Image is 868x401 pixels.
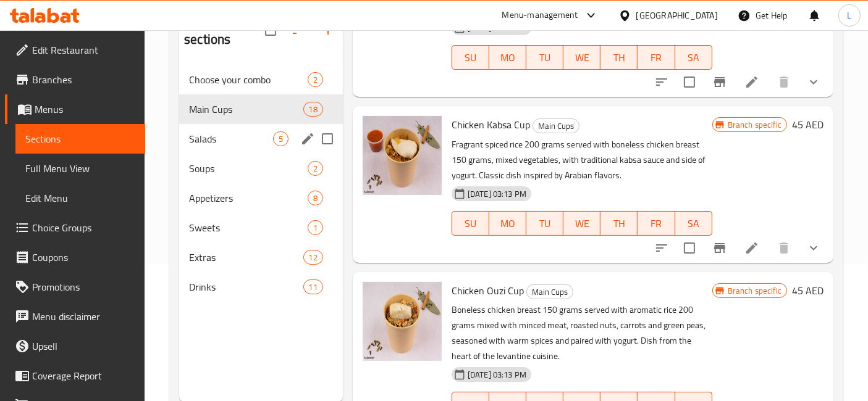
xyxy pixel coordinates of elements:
[463,188,531,200] span: [DATE] 03:13 PM
[15,154,145,183] a: Full Menu View
[32,72,135,87] span: Branches
[32,339,135,353] span: Upsell
[723,119,786,131] span: Branch specific
[363,116,442,195] img: Chicken Kabsa Cup
[452,302,712,364] p: Boneless chicken breast 150 grams served with aromatic rice 200 grams mixed with minced meat, roa...
[526,211,563,236] button: TU
[303,102,323,117] div: items
[680,49,707,67] span: SA
[526,45,563,70] button: TU
[457,215,484,233] span: SU
[32,250,135,265] span: Coupons
[533,119,579,133] span: Main Cups
[363,282,442,361] img: Chicken Ouzi Cup
[526,284,573,299] div: Main Cups
[308,72,323,87] div: items
[5,35,145,65] a: Edit Restaurant
[799,233,828,263] button: show more
[179,272,343,302] div: Drinks11
[308,220,323,235] div: items
[303,250,323,265] div: items
[568,215,596,233] span: WE
[533,118,579,133] div: Main Cups
[308,161,323,176] div: items
[452,45,489,70] button: SU
[489,45,526,70] button: MO
[274,133,288,145] span: 5
[744,75,759,89] a: Edit menu item
[563,45,600,70] button: WE
[179,94,343,124] div: Main Cups18
[5,94,145,124] a: Menus
[600,211,638,236] button: TH
[675,45,712,70] button: SA
[676,235,702,261] span: Select to update
[15,124,145,154] a: Sections
[452,211,489,236] button: SU
[304,104,322,115] span: 18
[5,361,145,391] a: Coverage Report
[494,49,521,67] span: MO
[5,213,145,242] a: Choice Groups
[179,60,343,307] nav: Menu sections
[15,183,145,213] a: Edit Menu
[189,131,273,146] span: Salads
[531,215,558,233] span: TU
[184,12,265,49] h2: Menu sections
[5,65,145,94] a: Branches
[273,131,289,146] div: items
[799,67,828,97] button: show more
[744,241,759,255] a: Edit menu item
[308,192,322,204] span: 8
[189,191,308,205] div: Appetizers
[304,252,322,263] span: 12
[643,49,670,67] span: FR
[494,215,521,233] span: MO
[308,191,323,205] div: items
[638,211,675,236] button: FR
[32,220,135,235] span: Choice Groups
[531,49,558,67] span: TU
[452,115,530,134] span: Chicken Kabsa Cup
[600,45,638,70] button: TH
[189,250,303,265] div: Extras
[189,72,308,87] div: Choose your combo
[303,279,323,294] div: items
[452,137,712,183] p: Fragrant spiced rice 200 grams served with boneless chicken breast 150 grams, mixed vegetables, w...
[847,9,851,22] span: L
[647,233,676,263] button: sort-choices
[489,211,526,236] button: MO
[179,65,343,94] div: Choose your combo2
[705,67,735,97] button: Branch-specific-item
[452,281,524,300] span: Chicken Ouzi Cup
[189,102,303,117] div: Main Cups
[680,215,707,233] span: SA
[806,241,821,255] svg: Show Choices
[25,191,135,205] span: Edit Menu
[792,116,824,133] h6: 45 AED
[605,215,633,233] span: TH
[25,161,135,176] span: Full Menu View
[32,43,135,57] span: Edit Restaurant
[308,74,322,86] span: 2
[298,130,317,148] button: edit
[179,242,343,272] div: Extras12
[179,124,343,154] div: Salads5edit
[502,8,578,23] div: Menu-management
[457,49,484,67] span: SU
[304,281,322,293] span: 11
[723,285,786,297] span: Branch specific
[5,242,145,272] a: Coupons
[32,279,135,294] span: Promotions
[792,282,824,299] h6: 45 AED
[5,272,145,302] a: Promotions
[308,163,322,175] span: 2
[189,220,308,235] span: Sweets
[32,368,135,383] span: Coverage Report
[563,211,600,236] button: WE
[189,279,303,294] span: Drinks
[308,222,322,234] span: 1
